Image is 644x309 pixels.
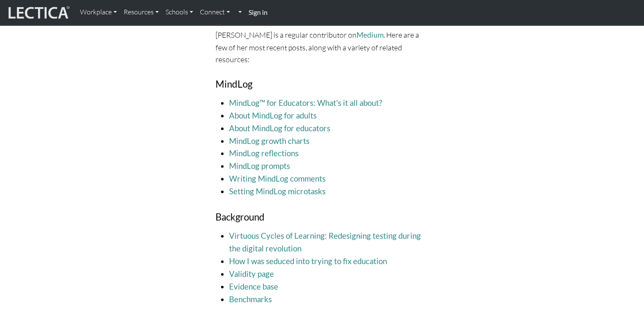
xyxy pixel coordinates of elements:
[162,3,196,21] a: Schools
[229,161,290,171] a: MindLog prompts
[229,269,274,279] a: Validity page
[357,30,384,39] a: Medium
[6,5,70,21] img: lecticalive
[229,174,326,183] a: Writing MindLog comments
[229,98,382,108] a: MindLog™ for Educators: What's it all about?
[229,295,272,304] a: Benchmarks
[229,111,317,120] a: About MindLog for adults
[120,3,162,21] a: Resources
[216,79,429,90] h4: MindLog
[229,136,310,146] a: MindLog growth charts
[249,8,268,16] strong: Sign in
[229,282,278,291] a: Evidence base
[229,231,421,253] a: Virtuous Cycles of Learning: Redesigning testing during the digital revolution
[216,212,429,223] h4: Background
[77,3,120,21] a: Workplace
[216,29,429,65] p: [PERSON_NAME] is a regular contributor on . Here are a few of her most recent posts, along with a...
[229,124,330,133] a: About MindLog for educators
[229,257,387,266] a: How I was seduced into trying to fix education
[245,3,271,22] a: Sign in
[229,149,299,158] a: MindLog reflections
[196,3,233,21] a: Connect
[229,187,326,196] a: Setting MindLog microtasks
